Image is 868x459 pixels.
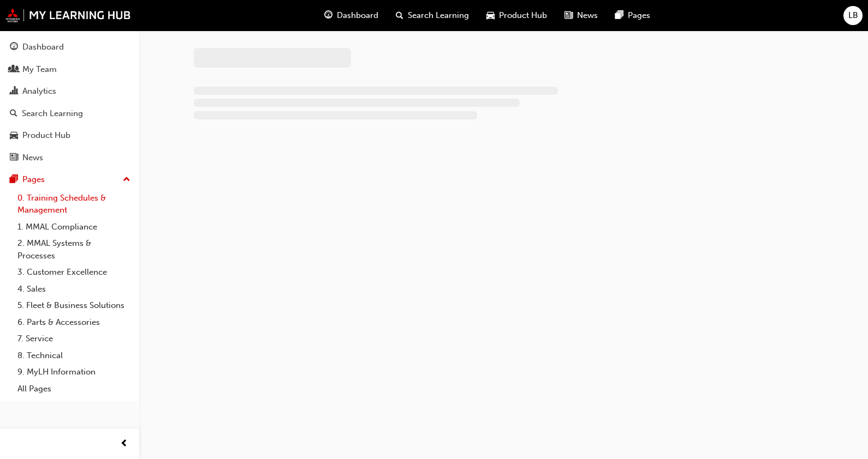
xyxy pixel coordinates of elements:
[13,219,135,235] a: 1. MMAL Compliance
[408,9,469,22] span: Search Learning
[848,9,858,22] span: LB
[10,109,17,119] span: search-icon
[607,4,659,27] a: pages-iconPages
[4,125,135,146] a: Product Hub
[564,9,573,22] span: news-icon
[13,364,135,381] a: 9. MyLH Information
[337,9,378,22] span: Dashboard
[13,190,135,219] a: 0. Training Schedules & Management
[5,8,131,22] img: mmal
[556,4,607,27] a: news-iconNews
[22,41,64,53] div: Dashboard
[577,9,598,22] span: News
[13,347,135,364] a: 8. Technical
[4,170,135,190] button: Pages
[843,6,863,25] button: LB
[478,4,556,27] a: car-iconProduct Hub
[13,235,135,264] a: 2. MMAL Systems & Processes
[499,9,547,22] span: Product Hub
[324,9,332,22] span: guage-icon
[10,175,18,185] span: pages-icon
[22,152,43,164] div: News
[10,131,18,141] span: car-icon
[13,314,135,331] a: 6. Parts & Accessories
[123,173,130,187] span: up-icon
[13,330,135,347] a: 7. Service
[387,4,478,27] a: search-iconSearch Learning
[22,173,45,186] div: Pages
[22,63,57,76] div: My Team
[4,37,135,57] a: Dashboard
[10,87,18,96] span: chart-icon
[22,85,56,98] div: Analytics
[10,153,18,163] span: news-icon
[13,264,135,281] a: 3. Customer Excellence
[22,107,83,120] div: Search Learning
[486,9,495,22] span: car-icon
[10,43,18,52] span: guage-icon
[13,381,135,397] a: All Pages
[615,9,623,22] span: pages-icon
[316,4,387,27] a: guage-iconDashboard
[120,437,128,451] span: prev-icon
[10,65,18,75] span: people-icon
[4,104,135,124] a: Search Learning
[628,9,650,22] span: Pages
[4,148,135,168] a: News
[4,35,135,170] button: DashboardMy TeamAnalyticsSearch LearningProduct HubNews
[4,81,135,101] a: Analytics
[396,9,403,22] span: search-icon
[4,59,135,80] a: My Team
[13,297,135,314] a: 5. Fleet & Business Solutions
[13,281,135,298] a: 4. Sales
[22,129,70,142] div: Product Hub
